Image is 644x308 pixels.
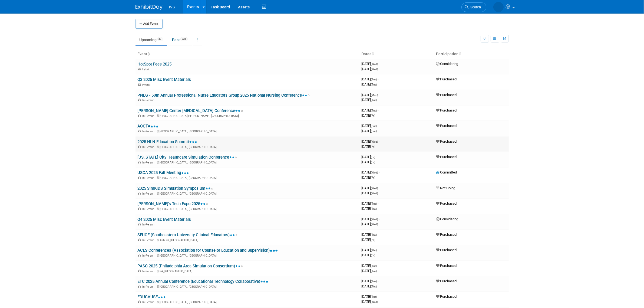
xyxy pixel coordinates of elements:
[138,114,141,117] img: In-Person Event
[371,156,375,159] span: (Fri)
[378,232,379,237] span: -
[136,19,163,29] button: Add Event
[143,114,156,118] span: In-Person
[143,145,156,149] span: In-Person
[362,108,379,112] span: [DATE]
[362,284,377,288] span: [DATE]
[436,77,457,81] span: Purchased
[362,82,377,86] span: [DATE]
[371,202,377,205] span: (Tue)
[371,140,378,143] span: (Wed)
[436,294,457,299] span: Purchased
[362,269,377,273] span: [DATE]
[138,62,172,67] a: HotSpot Fees 2025
[138,139,197,144] a: 2025 NLN Education Summit
[143,68,152,71] span: Hybrid
[436,232,457,237] span: Purchased
[379,217,380,221] span: -
[138,93,310,98] a: PNEG - 50th Annual Professional Nurse Educators Group 2025 National Nursing Conference
[371,176,375,179] span: (Fri)
[371,254,375,257] span: (Fri)
[138,207,141,210] img: In-Person Event
[469,5,481,9] span: Search
[362,248,379,252] span: [DATE]
[371,63,378,65] span: (Wed)
[362,201,379,205] span: [DATE]
[138,129,357,133] div: [GEOGRAPHIC_DATA], [GEOGRAPHIC_DATA]
[359,50,434,59] th: Dates
[138,99,141,101] img: In-Person Event
[371,264,377,267] span: (Tue)
[138,270,141,272] img: In-Person Event
[143,238,156,242] span: In-Person
[138,170,189,175] a: USCA 2025 Fall Meeting
[371,233,377,236] span: (Thu)
[362,155,377,159] span: [DATE]
[362,217,380,221] span: [DATE]
[143,83,152,87] span: Hybrid
[180,37,188,41] span: 238
[362,222,378,226] span: [DATE]
[138,264,243,268] a: PASC 2025 (Philadelphia Area Simulation Consortium)
[493,2,504,12] img: Kyle Shelstad
[362,160,375,164] span: [DATE]
[378,124,379,128] span: -
[138,223,141,225] img: In-Person Event
[136,35,167,45] a: Upcoming39
[362,145,375,149] span: [DATE]
[436,170,457,174] span: Committed
[379,62,380,66] span: -
[362,67,378,71] span: [DATE]
[362,264,379,268] span: [DATE]
[371,94,378,97] span: (Mon)
[362,191,378,195] span: [DATE]
[143,130,156,133] span: In-Person
[371,68,378,71] span: (Wed)
[138,160,357,164] div: [GEOGRAPHIC_DATA], [GEOGRAPHIC_DATA]
[138,161,141,163] img: In-Person Event
[138,232,238,237] a: SEUCE (Southeastern University Clinical Educators)
[138,284,357,289] div: [GEOGRAPHIC_DATA], [GEOGRAPHIC_DATA]
[138,175,357,180] div: [GEOGRAPHIC_DATA], [GEOGRAPHIC_DATA]
[379,186,380,190] span: -
[436,62,458,66] span: Considering
[143,285,156,289] span: In-Person
[138,191,357,195] div: [GEOGRAPHIC_DATA], [GEOGRAPHIC_DATA]
[362,294,379,299] span: [DATE]
[371,270,377,273] span: (Tue)
[371,171,378,174] span: (Wed)
[136,50,359,59] th: Event
[138,207,357,211] div: [GEOGRAPHIC_DATA], [GEOGRAPHIC_DATA]
[138,294,166,299] a: EDUCAUSE
[379,93,380,97] span: -
[362,232,379,237] span: [DATE]
[138,108,243,113] a: [PERSON_NAME] Center [MEDICAL_DATA] Conference
[138,269,357,273] div: PA, [GEOGRAPHIC_DATA]
[138,238,357,242] div: Auburn, [GEOGRAPHIC_DATA]
[362,98,377,102] span: [DATE]
[362,77,379,81] span: [DATE]
[138,253,357,257] div: [GEOGRAPHIC_DATA], [GEOGRAPHIC_DATA]
[138,155,237,160] a: [US_STATE] City Healthcare Simulation Conference
[138,238,141,241] img: In-Person Event
[378,77,379,81] span: -
[362,113,375,117] span: [DATE]
[143,223,156,226] span: In-Person
[362,175,375,179] span: [DATE]
[362,186,380,190] span: [DATE]
[138,113,357,118] div: [GEOGRAPHIC_DATA][PERSON_NAME], [GEOGRAPHIC_DATA]
[371,285,377,288] span: (Thu)
[371,130,377,133] span: (Sun)
[147,52,150,56] a: Sort by Event Name
[143,161,156,164] span: In-Person
[436,279,457,283] span: Purchased
[436,217,458,221] span: Considering
[362,170,380,174] span: [DATE]
[138,68,141,70] img: Hybrid Event
[371,187,378,190] span: (Wed)
[143,300,156,304] span: In-Person
[379,170,380,174] span: -
[138,145,357,149] div: [GEOGRAPHIC_DATA], [GEOGRAPHIC_DATA]
[371,83,377,86] span: (Tue)
[143,254,156,257] span: In-Person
